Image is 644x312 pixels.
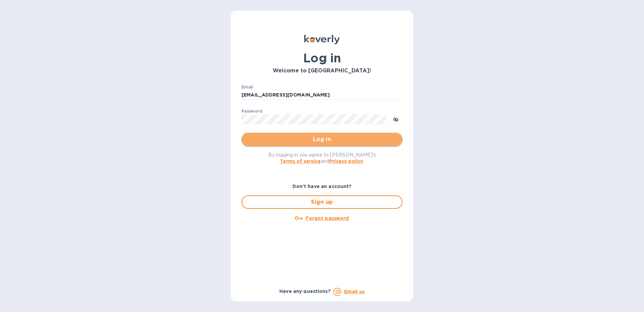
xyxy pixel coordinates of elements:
[248,198,396,206] span: Sign up
[247,135,397,143] span: Log in
[306,215,349,221] u: Forgot password
[292,184,352,189] b: Don't have an account?
[389,112,402,126] button: toggle password visibility
[241,195,402,209] button: Sign up
[241,133,402,146] button: Log in
[268,152,376,164] span: By logging in you agree to [PERSON_NAME]'s and .
[241,109,262,113] label: Password
[241,85,253,89] label: Email
[241,68,402,74] h3: Welcome to [GEOGRAPHIC_DATA]!
[241,51,402,65] h1: Log in
[241,90,402,100] input: Enter email address
[344,289,365,294] a: Email us
[304,35,340,44] img: Koverly
[280,159,321,164] a: Terms of service
[329,159,363,164] a: Privacy policy
[279,289,331,294] b: Have any questions?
